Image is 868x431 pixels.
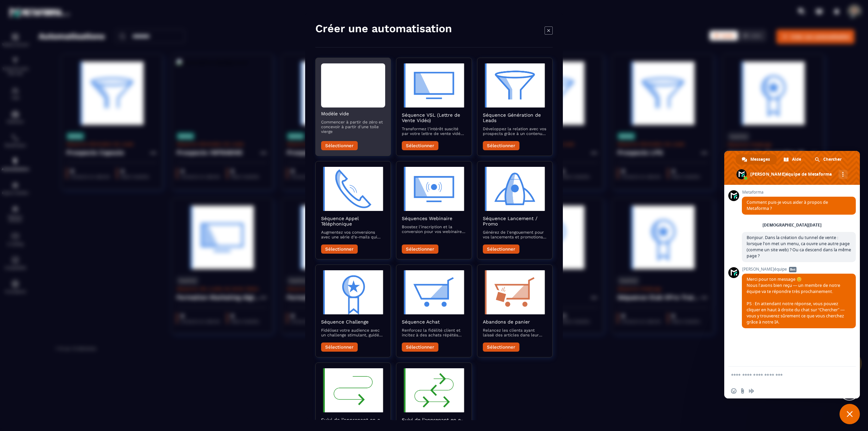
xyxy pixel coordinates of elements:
span: Aide [792,154,801,164]
p: Boostez l'inscription et la conversion pour vos webinaires avec des e-mails qui informent, rappel... [402,224,466,234]
div: Messages [736,154,777,164]
h2: Séquence Challenge [321,319,385,325]
span: Bonjour. Dans la création du tunnel de vente : lorsque l'on met un menu, ca ouvre une autre page ... [747,235,851,259]
h2: Suivi de l'apprenant en e-learning asynchrone - Suivi en cours de formation [402,417,466,428]
p: Fidélisez votre audience avec un challenge stimulant, guidé par des e-mails encourageants et éduc... [321,328,385,337]
h2: Séquence Achat [402,319,466,325]
img: automation-objective-icon [483,63,547,107]
div: Aide [777,154,808,164]
span: Metaforma [742,190,856,195]
div: Fermer le chat [840,404,860,424]
button: Sélectionner [483,141,519,150]
p: Transformez l'intérêt suscité par votre lettre de vente vidéo en actions concrètes avec des e-mai... [402,126,466,136]
span: Insérer un emoji [731,388,736,394]
button: Sélectionner [402,244,438,254]
h2: Séquence Génération de Leads [483,112,547,123]
button: Sélectionner [321,141,358,150]
p: Développez la relation avec vos prospects grâce à un contenu attractif qui les accompagne vers la... [483,126,547,136]
h2: Séquence Appel Téléphonique [321,216,385,227]
img: automation-objective-icon [402,368,466,412]
h2: Suivi de l'apprenant en e-learning asynchrone - Suivi du démarrage [321,417,385,428]
h2: Séquence VSL (Lettre de Vente Vidéo) [402,112,466,123]
span: Chercher [823,154,842,164]
p: Renforcez la fidélité client et incitez à des achats répétés avec des e-mails post-achat qui valo... [402,328,466,337]
div: Chercher [809,154,848,164]
p: Relancez les clients ayant laissé des articles dans leur panier avec une séquence d'emails rappel... [483,328,547,337]
textarea: Entrez votre message... [731,372,838,378]
p: Générez de l'engouement pour vos lancements et promotions avec une séquence d’e-mails captivante ... [483,230,547,239]
img: automation-objective-icon [321,270,385,314]
span: Bot [789,267,796,272]
h2: Séquences Webinaire [402,216,466,221]
button: Sélectionner [483,342,519,352]
span: Comment puis-je vous aider à propos de Metaforma ? [747,199,828,211]
img: automation-objective-icon [483,167,547,211]
span: Envoyer un fichier [740,388,745,394]
h2: Séquence Lancement / Promo [483,216,547,227]
img: automation-objective-icon [483,270,547,314]
p: Augmentez vos conversions avec une série d’e-mails qui préparent et suivent vos appels commerciaux [321,230,385,239]
button: Sélectionner [321,244,358,254]
button: Sélectionner [402,141,438,150]
h2: Modèle vide [321,111,385,116]
img: automation-objective-icon [402,167,466,211]
span: Merci pour ton message 😊 Nous l’avons bien reçu — un membre de notre équipe va te répondre très p... [747,276,845,325]
button: Sélectionner [483,244,519,254]
button: Sélectionner [402,342,438,352]
p: Commencer à partir de zéro et concevoir à partir d'une toile vierge [321,120,385,134]
div: [DEMOGRAPHIC_DATA][DATE] [763,223,822,227]
h2: Abandons de panier [483,319,547,325]
img: automation-objective-icon [321,167,385,211]
img: automation-objective-icon [402,270,466,314]
span: [PERSON_NAME]équipe [742,267,856,272]
h4: Créer une automatisation [315,22,452,35]
span: Message audio [749,388,754,394]
div: Autres canaux [839,170,848,179]
span: Messages [750,154,770,164]
img: automation-objective-icon [402,63,466,107]
button: Sélectionner [321,342,358,352]
img: automation-objective-icon [321,368,385,412]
